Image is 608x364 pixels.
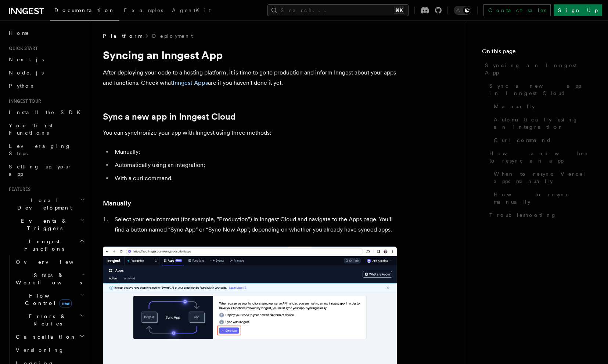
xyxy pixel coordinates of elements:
a: Install the SDK [6,106,86,119]
a: How and when to resync an app [486,147,593,167]
a: Versioning [13,343,86,357]
button: Inngest Functions [6,235,86,255]
span: Quick start [6,45,38,51]
span: Curl command [494,136,551,144]
a: Inngest Apps [173,79,208,86]
a: Documentation [50,2,119,21]
li: Select your environment (for example, "Production") in Inngest Cloud and navigate to the Apps pag... [112,214,397,235]
a: Sync a new app in Inngest Cloud [103,112,235,122]
span: Cancellation [13,333,76,341]
a: Syncing an Inngest App [482,59,593,79]
li: With a curl command. [112,173,397,183]
a: Leveraging Steps [6,139,86,160]
span: new [60,299,72,307]
span: Node.js [9,70,44,76]
a: Deployment [152,32,193,40]
span: Documentation [54,7,115,13]
a: Contact sales [483,4,551,16]
span: Leveraging Steps [9,143,71,156]
span: How to resync manually [494,191,593,205]
p: After deploying your code to a hosting platform, it is time to go to production and inform Innges... [103,68,397,88]
span: How and when to resync an app [489,150,593,164]
button: Flow Controlnew [13,289,86,310]
a: Next.js [6,53,86,66]
a: Your first Functions [6,119,86,139]
a: AgentKit [168,2,215,20]
span: Examples [124,7,163,13]
button: Cancellation [13,330,86,343]
kbd: ⌘K [394,7,404,14]
a: Automatically using an integration [491,113,593,134]
span: Troubleshooting [489,211,557,219]
span: Your first Functions [9,123,53,136]
span: Flow Control [13,292,81,307]
span: Inngest Functions [6,238,79,252]
span: Local Development [6,197,80,211]
a: How to resync manually [491,188,593,208]
a: Curl command [491,134,593,147]
a: Troubleshooting [486,208,593,222]
a: Overview [13,255,86,269]
a: Python [6,79,86,92]
h4: On this page [482,47,593,59]
span: AgentKit [172,7,211,13]
span: Setting up your app [9,164,72,177]
button: Steps & Workflows [13,269,86,289]
a: Manually [491,100,593,113]
a: Home [6,26,86,40]
span: Platform [103,32,142,40]
span: Overview [16,259,91,265]
a: When to resync Vercel apps manually [491,167,593,188]
a: Sign Up [554,4,602,16]
span: Versioning [16,347,64,353]
a: Node.js [6,66,86,79]
h1: Syncing an Inngest App [103,48,397,62]
a: Manually [103,198,131,208]
span: Next.js [9,57,44,62]
span: Install the SDK [9,109,85,115]
span: Errors & Retries [13,313,80,327]
button: Toggle dark mode [454,6,471,15]
span: Sync a new app in Inngest Cloud [489,82,593,97]
p: You can synchronize your app with Inngest using three methods: [103,128,397,138]
button: Search...⌘K [267,4,409,16]
span: Manually [494,103,535,110]
a: Setting up your app [6,160,86,181]
li: Automatically using an integration; [112,160,397,170]
span: Steps & Workflows [13,272,82,286]
a: Sync a new app in Inngest Cloud [486,79,593,100]
span: Events & Triggers [6,217,80,232]
span: Features [6,186,30,192]
span: Automatically using an integration [494,116,593,131]
button: Events & Triggers [6,214,86,235]
span: Python [9,83,36,89]
button: Errors & Retries [13,310,86,330]
span: When to resync Vercel apps manually [494,170,593,185]
a: Examples [119,2,168,20]
span: Syncing an Inngest App [485,62,593,76]
li: Manually; [112,147,397,157]
span: Home [9,29,29,37]
span: Inngest tour [6,98,41,104]
button: Local Development [6,194,86,214]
